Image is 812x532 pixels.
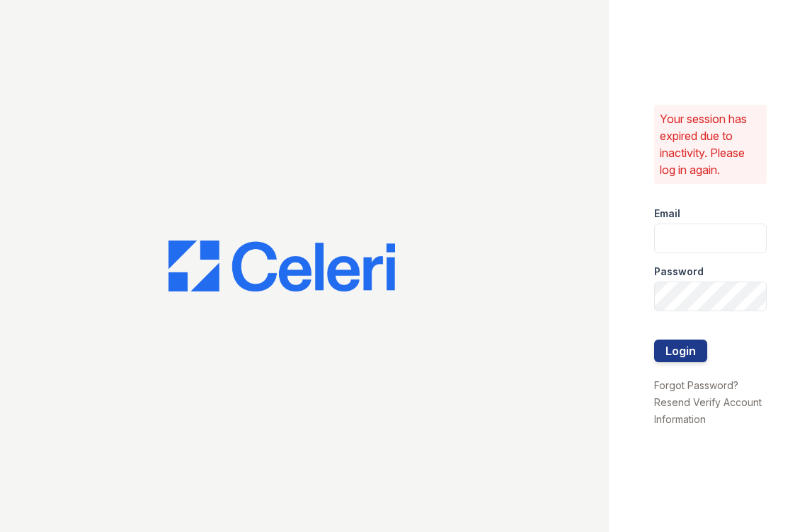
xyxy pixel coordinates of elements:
label: Email [654,207,680,221]
p: Your session has expired due to inactivity. Please log in again. [660,110,761,178]
button: Login [654,340,707,362]
a: Resend Verify Account Information [654,396,762,425]
label: Password [654,265,704,279]
img: CE_Logo_Blue-a8612792a0a2168367f1c8372b55b34899dd931a85d93a1a3d3e32e68fde9ad4.png [168,241,395,291]
a: Forgot Password? [654,379,738,391]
